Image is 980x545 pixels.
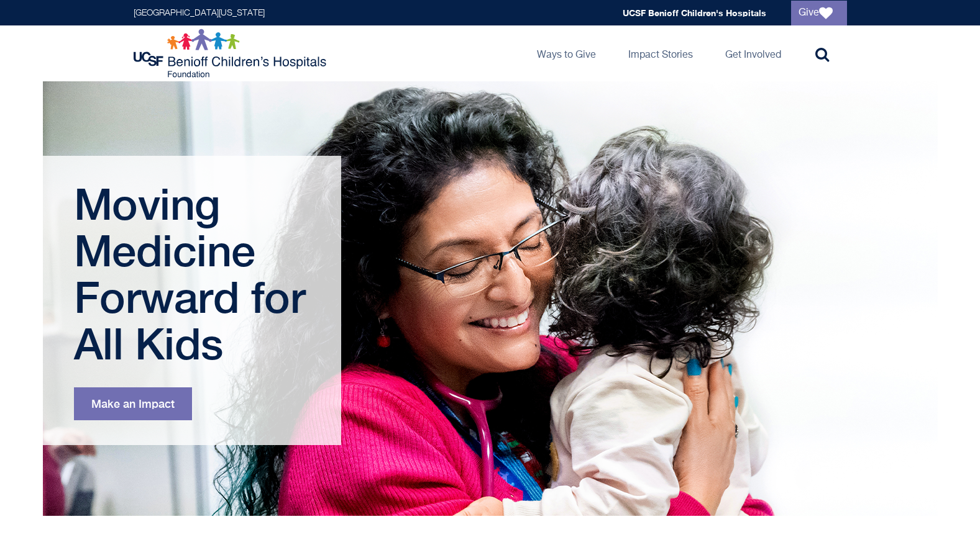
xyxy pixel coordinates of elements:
a: Make an Impact [74,387,192,420]
a: [GEOGRAPHIC_DATA][US_STATE] [134,9,265,17]
a: Ways to Give [527,25,606,81]
h1: Moving Medicine Forward for All Kids [74,181,313,367]
a: Give [791,1,847,25]
a: Get Involved [715,25,791,81]
a: UCSF Benioff Children's Hospitals [623,7,766,18]
img: Logo for UCSF Benioff Children's Hospitals Foundation [134,29,329,78]
a: Impact Stories [618,25,703,81]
